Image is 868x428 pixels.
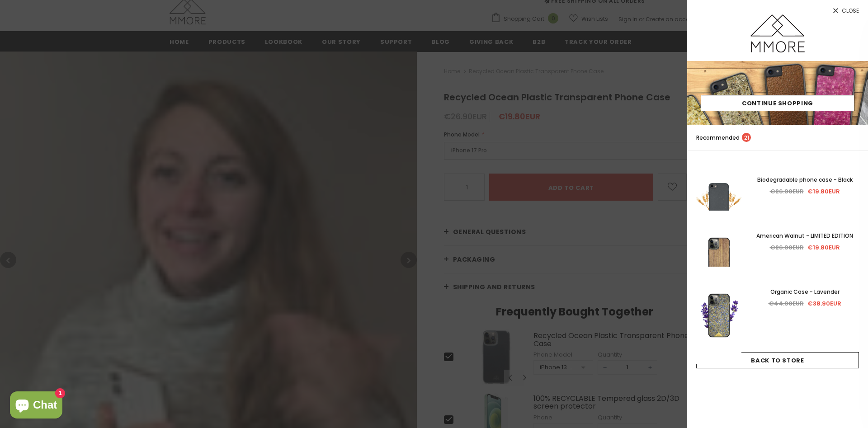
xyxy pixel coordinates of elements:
[756,232,853,240] span: American Walnut - LIMITED EDITION
[807,187,840,196] span: €19.80EUR
[770,243,804,252] span: €26.90EUR
[850,133,859,142] a: search
[750,231,859,241] a: American Walnut - LIMITED EDITION
[757,176,853,183] span: Biodegradable phone case - Black
[750,287,859,297] a: Organic Case - Lavender
[742,133,751,142] span: 21
[842,8,859,14] span: Close
[696,352,859,368] a: Back To Store
[807,299,841,308] span: €38.90EUR
[769,299,804,308] span: €44.90EUR
[770,187,804,196] span: €26.90EUR
[7,391,65,421] inbox-online-store-chat: Shopify online store chat
[696,133,751,142] p: Recommended
[750,175,859,185] a: Biodegradable phone case - Black
[701,95,854,111] a: Continue Shopping
[807,243,840,252] span: €19.80EUR
[770,288,840,296] span: Organic Case - Lavender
